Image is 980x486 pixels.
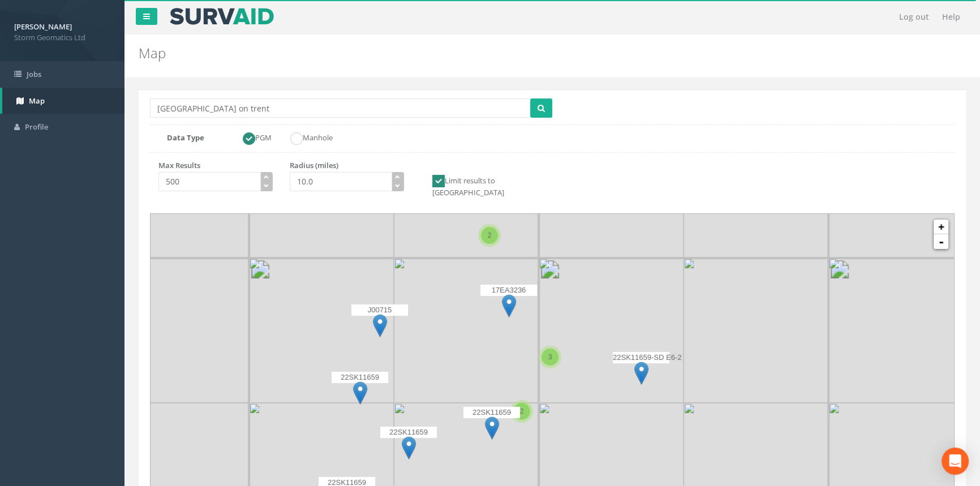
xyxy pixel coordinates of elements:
label: Limit results to [GEOGRAPHIC_DATA] [421,175,535,198]
p: J00715 [351,304,408,316]
label: Manhole [279,132,333,145]
label: Data Type [158,132,223,143]
img: marker-icon.png [353,381,367,405]
div: Open Intercom Messenger [942,448,969,475]
span: Map [29,96,45,106]
span: 3 [548,353,552,361]
p: Radius (miles) [290,160,404,171]
a: + [934,220,948,234]
img: marker-icon.png [402,436,416,459]
img: marker-icon.png [485,416,499,440]
img: marker-icon.png [373,314,387,337]
img: marker-icon.png [634,362,648,385]
p: 17EA3236 [480,285,537,296]
p: Max Results [158,160,273,171]
p: 22SK11659 [463,407,520,418]
img: marker-icon.png [502,294,516,317]
a: - [934,234,948,249]
p: 22SK11659 [332,372,388,383]
a: [PERSON_NAME] Storm Geomatics Ltd [14,19,110,42]
a: Map [2,88,124,114]
p: 22SK11659 [380,427,437,438]
input: Enter place name or postcode [150,98,530,118]
label: PGM [231,132,272,145]
span: 2 [488,231,492,239]
h2: Map [139,46,825,61]
span: Storm Geomatics Ltd [14,32,110,43]
span: 2 [520,407,524,415]
strong: [PERSON_NAME] [14,21,72,32]
span: Jobs [27,69,41,79]
span: Profile [25,122,48,132]
p: 22SK11659-SD E6-2 [613,352,669,363]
